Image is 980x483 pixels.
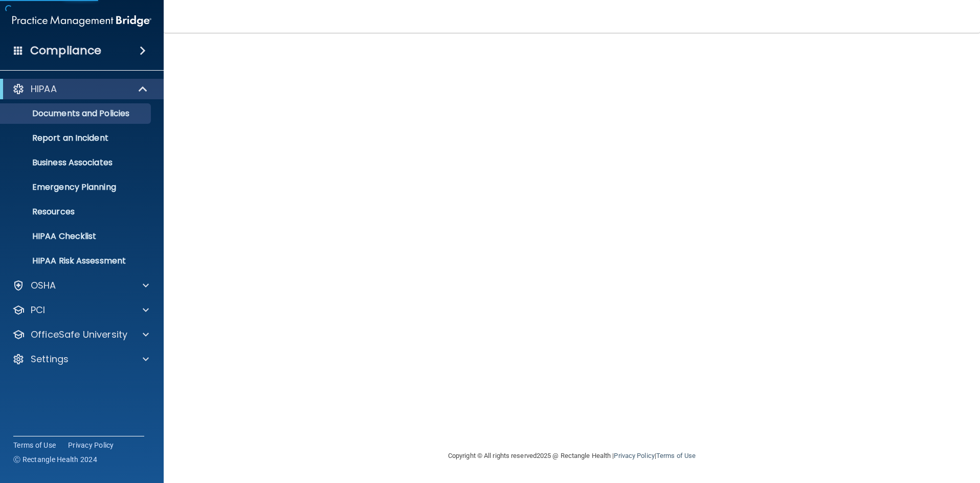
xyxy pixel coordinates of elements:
[31,328,127,341] p: OfficeSafe University
[13,454,97,465] span: Ⓒ Rectangle Health 2024
[12,304,149,316] a: PCI
[7,207,146,217] p: Resources
[656,452,696,459] a: Terms of Use
[7,231,146,241] p: HIPAA Checklist
[12,353,149,365] a: Settings
[614,452,654,459] a: Privacy Policy
[12,11,151,31] img: PMB logo
[7,108,146,119] p: Documents and Policies
[31,279,56,292] p: OSHA
[31,83,57,95] p: HIPAA
[31,353,69,365] p: Settings
[7,182,146,192] p: Emergency Planning
[12,83,148,95] a: HIPAA
[7,133,146,143] p: Report an Incident
[30,43,101,58] h4: Compliance
[12,279,149,292] a: OSHA
[31,304,45,316] p: PCI
[7,158,146,168] p: Business Associates
[68,440,114,450] a: Privacy Policy
[12,328,149,341] a: OfficeSafe University
[385,440,759,472] div: Copyright © All rights reserved 2025 @ Rectangle Health | |
[7,256,146,266] p: HIPAA Risk Assessment
[13,440,56,450] a: Terms of Use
